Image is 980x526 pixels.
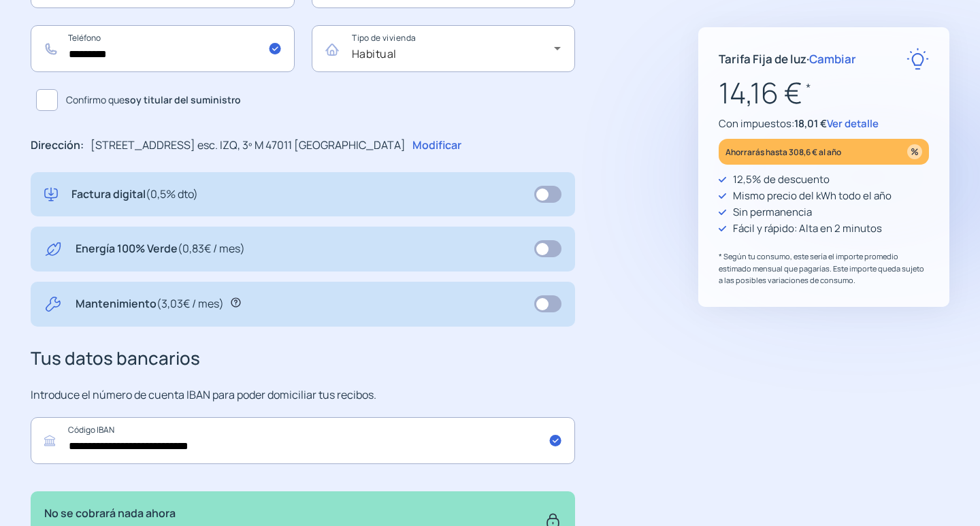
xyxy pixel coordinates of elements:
[412,137,461,154] p: Modificar
[809,51,856,67] span: Cambiar
[66,93,241,108] span: Confirmo que
[719,70,929,116] p: 14,16 €
[76,240,245,258] p: Energía 100% Verde
[906,48,929,70] img: rate-E.svg
[44,505,304,523] p: No se cobrará nada ahora
[44,186,58,203] img: digital-invoice.svg
[31,137,84,154] p: Dirección:
[352,46,397,61] span: Habitual
[44,240,62,258] img: energy-green.svg
[719,250,929,286] p: * Según tu consumo, este sería el importe promedio estimado mensual que pagarías. Este importe qu...
[827,116,879,131] span: Ver detalle
[44,295,62,313] img: tool.svg
[146,186,198,201] span: (0,5% dto)
[719,50,856,68] p: Tarifa Fija de luz ·
[76,295,224,313] p: Mantenimiento
[157,296,224,311] span: (3,03€ / mes)
[91,137,406,154] p: [STREET_ADDRESS] esc. IZQ, 3º M 47011 [GEOGRAPHIC_DATA]
[125,93,241,106] b: soy titular del suministro
[733,188,892,204] p: Mismo precio del kWh todo el año
[907,144,922,159] img: percentage_icon.svg
[719,116,929,132] p: Con impuestos:
[725,144,841,160] p: Ahorrarás hasta 308,6 € al año
[352,33,416,44] mat-label: Tipo de vivienda
[794,116,827,131] span: 18,01 €
[31,387,575,404] p: Introduce el número de cuenta IBAN para poder domiciliar tus recibos.
[733,204,812,220] p: Sin permanencia
[31,344,575,373] h3: Tus datos bancarios
[178,241,245,256] span: (0,83€ / mes)
[71,186,198,203] p: Factura digital
[733,220,882,237] p: Fácil y rápido: Alta en 2 minutos
[733,171,830,188] p: 12,5% de descuento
